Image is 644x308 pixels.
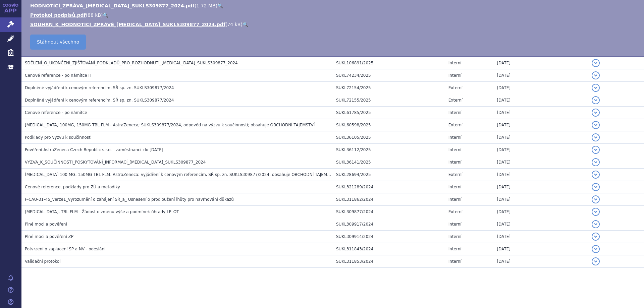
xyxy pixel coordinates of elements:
[448,160,462,165] span: Interní
[493,206,588,218] td: [DATE]
[196,3,215,8] span: 1.72 MB
[448,185,462,189] span: Interní
[25,135,92,140] span: Podklady pro výzvu k součinnosti
[493,94,588,107] td: [DATE]
[448,247,462,251] span: Interní
[25,247,105,251] span: Potvrzení o zaplacení SP a NV - odeslání
[333,243,445,255] td: SUKL311843/2024
[448,110,462,115] span: Interní
[448,234,462,239] span: Interní
[333,218,445,231] td: SUKL309917/2024
[333,206,445,218] td: SUKL309877/2024
[592,109,600,117] button: detail
[30,3,195,8] a: HODNOTÍCÍ_ZPRÁVA_[MEDICAL_DATA]_SUKLS309877_2024.pdf
[448,61,462,65] span: Interní
[25,61,238,65] span: SDĚLENÍ_O_UKONČENÍ_ZJIŠŤOVÁNÍ_PODKLADŮ_PRO_ROZHODNUTÍ_LYNPARZA_SUKLS309877_2024
[227,22,240,27] span: 74 kB
[592,96,600,104] button: detail
[243,22,248,27] a: 🔍
[25,222,67,227] span: Plné moci a pověření
[592,121,600,129] button: detail
[30,12,637,18] li: ( )
[333,57,445,69] td: SUKL106891/2025
[493,144,588,156] td: [DATE]
[25,185,120,189] span: Cenové reference, podklady pro ZÚ a metodiky
[592,171,600,179] button: detail
[448,73,462,78] span: Interní
[592,59,600,67] button: detail
[448,259,462,264] span: Interní
[493,119,588,131] td: [DATE]
[448,209,463,214] span: Externí
[30,2,637,9] li: ( )
[592,158,600,166] button: detail
[592,84,600,92] button: detail
[592,220,600,228] button: detail
[25,209,179,214] span: LYNPARZA, TBL FLM - Žádost o změnu výše a podmínek úhrady LP_OT
[333,231,445,243] td: SUKL309914/2024
[448,197,462,202] span: Interní
[592,133,600,141] button: detail
[25,160,206,165] span: VÝZVA_K_SOUČINNOSTI_POSKYTOVÁNÍ_INFORMACÍ_LYNPARZA_SUKLS309877_2024
[493,69,588,82] td: [DATE]
[493,243,588,255] td: [DATE]
[592,208,600,216] button: detail
[333,69,445,82] td: SUKL74234/2025
[333,144,445,156] td: SUKL36112/2025
[217,3,223,8] a: 🔍
[493,169,588,181] td: [DATE]
[25,85,174,90] span: Doplněné vyjádření k cenovým referencím, SŘ sp. zn. SUKLS309877/2024
[592,245,600,253] button: detail
[25,259,61,264] span: Validační protokol
[333,82,445,94] td: SUKL72154/2025
[592,71,600,79] button: detail
[493,156,588,169] td: [DATE]
[333,255,445,268] td: SUKL311853/2024
[25,234,73,239] span: Plné moci a pověření ZP
[448,222,462,227] span: Interní
[592,183,600,191] button: detail
[493,107,588,119] td: [DATE]
[25,98,174,103] span: Doplněné vyjádření k cenovým referencím, SŘ sp. zn. SUKLS309877/2024
[25,123,315,127] span: LYNPARZA 100MG, 150MG TBL FLM - AstraZeneca; SUKLS309877/2024, odpověď na výzvu k součinnosti; ob...
[493,193,588,206] td: [DATE]
[448,123,463,127] span: Externí
[448,135,462,140] span: Interní
[30,35,86,50] a: Stáhnout všechno
[448,172,463,177] span: Externí
[493,181,588,193] td: [DATE]
[493,131,588,144] td: [DATE]
[592,233,600,241] button: detail
[333,119,445,131] td: SUKL60598/2025
[25,110,87,115] span: Cenové reference - po námitce
[333,193,445,206] td: SUKL311862/2024
[30,21,637,28] li: ( )
[25,147,163,152] span: Pověření AstraZeneca Czech Republic s.r.o. - zaměstnanci_do 31.12.2025
[448,85,463,90] span: Externí
[25,197,234,202] span: F-CAU-31-45_verze1_Vyrozumění o zahájení SŘ_a_ Usnesení o prodloužení lhůty pro navrhování důkazů
[333,169,445,181] td: SUKL28694/2025
[592,146,600,154] button: detail
[493,57,588,69] td: [DATE]
[493,218,588,231] td: [DATE]
[333,107,445,119] td: SUKL61785/2025
[333,94,445,107] td: SUKL72155/2025
[493,255,588,268] td: [DATE]
[493,231,588,243] td: [DATE]
[30,12,86,18] a: Protokol podpisů.pdf
[333,131,445,144] td: SUKL36105/2025
[88,12,101,18] span: 88 kB
[448,147,462,152] span: Interní
[333,181,445,193] td: SUKL321289/2024
[25,73,91,78] span: Cenové reference - po námitce II
[103,12,108,18] a: 🔍
[333,156,445,169] td: SUKL36141/2025
[448,98,463,103] span: Externí
[592,257,600,265] button: detail
[25,172,336,177] span: LYNPARZA 100 MG, 150MG TBL FLM, AstraZeneca; vyjádření k cenovým referencím, SŘ sp. zn. SUKLS3098...
[30,22,225,27] a: SOUHRN_K_HODNOTÍCÍ_ZPRÁVĚ_[MEDICAL_DATA]_SUKLS309877_2024.pdf
[493,82,588,94] td: [DATE]
[592,195,600,203] button: detail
